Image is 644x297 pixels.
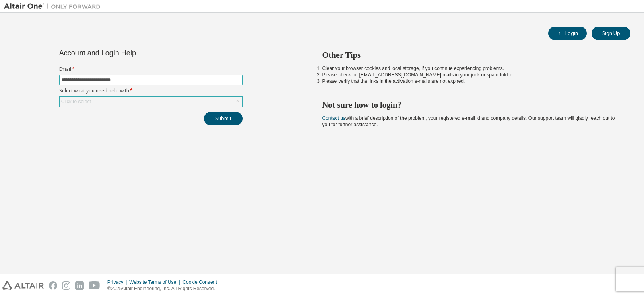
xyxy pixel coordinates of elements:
div: Cookie Consent [182,279,221,285]
img: youtube.svg [89,281,100,290]
div: Website Terms of Use [129,279,182,285]
p: © 2025 Altair Engineering, Inc. All Rights Reserved. [107,285,222,292]
img: Altair One [4,2,105,10]
img: linkedin.svg [75,281,84,290]
label: Select what you need help with [59,88,243,94]
li: Please verify that the links in the activation e-mails are not expired. [322,78,616,84]
li: Clear your browser cookies and local storage, if you continue experiencing problems. [322,65,616,72]
button: Submit [204,112,243,125]
button: Sign Up [592,27,630,40]
div: Privacy [107,279,129,285]
img: facebook.svg [49,281,57,290]
h2: Other Tips [322,50,616,60]
label: Email [59,66,243,72]
div: Click to select [61,98,91,105]
div: Click to select [60,97,242,107]
button: Login [548,27,587,40]
span: with a brief description of the problem, your registered e-mail id and company details. Our suppo... [322,115,615,127]
li: Please check for [EMAIL_ADDRESS][DOMAIN_NAME] mails in your junk or spam folder. [322,72,616,78]
img: instagram.svg [62,281,70,290]
div: Account and Login Help [59,50,206,56]
a: Contact us [322,115,345,121]
img: altair_logo.svg [2,281,44,290]
h2: Not sure how to login? [322,100,616,110]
